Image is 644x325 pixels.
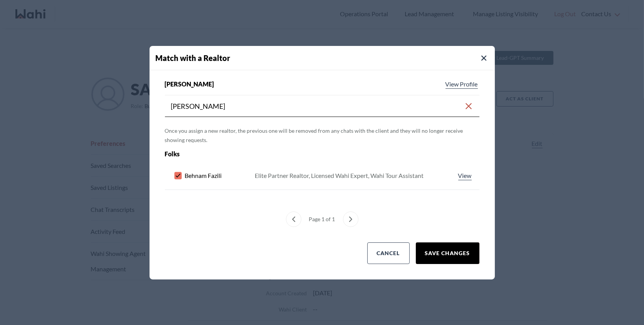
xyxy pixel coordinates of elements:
[479,54,489,63] button: Close Modal
[156,52,495,64] h4: Match with a Realtor
[457,171,473,180] a: View profile
[185,171,222,180] span: Behnam Fazili
[171,99,464,113] input: Search input
[165,149,417,159] div: Folks
[165,126,479,145] p: Once you assign a new realtor, the previous one will be removed from any chats with the client an...
[286,212,301,227] button: previous page
[255,171,424,180] div: Elite Partner Realtor, Licensed Wahi Expert, Wahi Tour Assistant
[464,99,473,113] button: Clear search
[343,212,358,227] button: next page
[416,242,479,264] button: Save Changes
[444,80,479,89] a: View profile
[306,212,338,227] div: Page 1 of 1
[165,212,479,227] nav: Match with an agent menu pagination
[165,80,214,89] span: [PERSON_NAME]
[367,242,410,264] button: Cancel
